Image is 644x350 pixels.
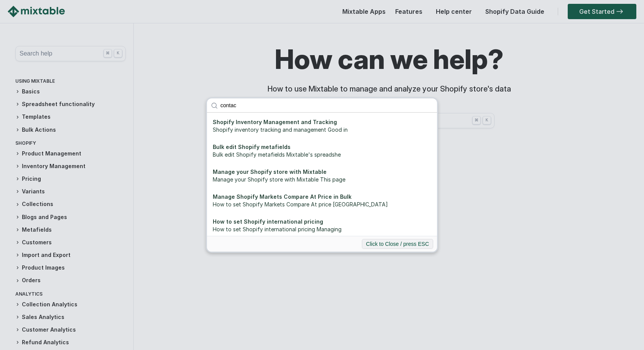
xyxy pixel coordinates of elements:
[209,139,435,162] a: Bulk edit Shopify metafieldsBulk edit Shopify metafields Mixtable's spreadshe
[211,102,218,109] img: search
[209,214,435,237] a: How to set Shopify international pricingHow to set Shopify international pricing Managing
[209,189,435,212] a: Manage Shopify Markets Compare At Price in BulkHow to set Shopify Markets Compare At price [GEOGR...
[213,176,431,183] div: Manage your Shopify store with Mixtable This page
[213,218,431,226] div: How to set Shopify international pricing
[213,143,431,151] div: Bulk edit Shopify metafields
[209,114,435,137] a: Shopify Inventory Management and TrackingShopify inventory tracking and management Good in
[213,126,431,134] div: Shopify inventory tracking and management Good in
[213,151,431,159] div: Bulk edit Shopify metafields Mixtable's spreadshe
[362,239,433,249] button: Click to Close / press ESC
[213,118,431,126] div: Shopify Inventory Management and Tracking
[213,168,431,176] div: Manage your Shopify store with Mixtable
[213,226,431,233] div: How to set Shopify international pricing Managing
[209,164,435,187] a: Manage your Shopify store with MixtableManage your Shopify store with Mixtable This page
[213,201,431,208] div: How to set Shopify Markets Compare At price [GEOGRAPHIC_DATA]
[213,193,431,201] div: Manage Shopify Markets Compare At Price in Bulk
[217,98,437,112] input: Search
